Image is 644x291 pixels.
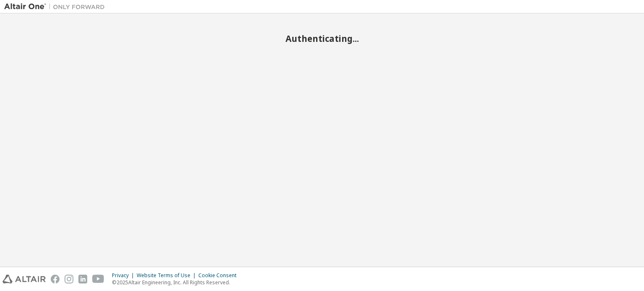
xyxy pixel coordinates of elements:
[92,275,104,283] img: youtube.svg
[112,272,137,279] div: Privacy
[198,272,241,279] div: Cookie Consent
[4,3,109,11] img: Altair One
[3,275,46,283] img: altair_logo.svg
[65,275,73,283] img: instagram.svg
[112,279,241,286] p: © 2025 Altair Engineering, Inc. All Rights Reserved.
[4,33,640,44] h2: Authenticating...
[51,275,60,283] img: facebook.svg
[137,272,198,279] div: Website Terms of Use
[78,275,87,283] img: linkedin.svg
